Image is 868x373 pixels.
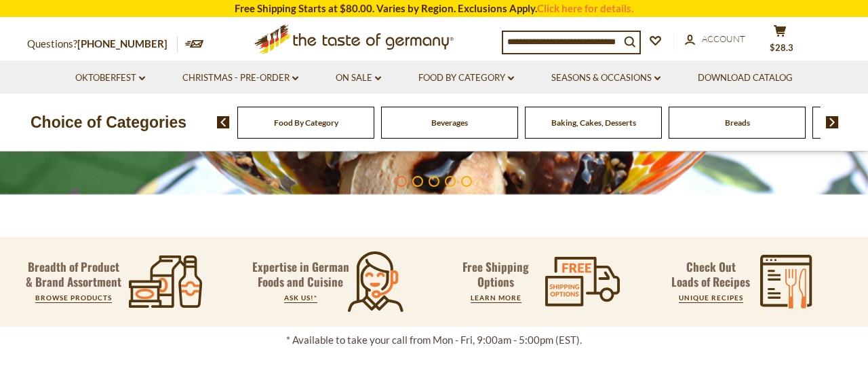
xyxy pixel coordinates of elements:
[217,116,230,128] img: previous arrow
[551,118,636,128] a: Baking, Cakes, Desserts
[702,33,745,44] span: Account
[284,294,317,302] a: ASK US!*
[679,294,743,302] a: UNIQUE RECIPES
[431,118,468,128] a: Beverages
[551,71,660,86] a: Seasons & Occasions
[27,35,178,53] p: Questions?
[685,32,745,47] a: Account
[252,260,349,289] p: Expertise in German Foods and Cuisine
[671,260,750,289] p: Check Out Loads of Recipes
[537,2,633,14] a: Click here for details.
[418,71,514,86] a: Food By Category
[35,294,112,302] a: BROWSE PRODUCTS
[336,71,381,86] a: On Sale
[77,37,167,50] a: [PHONE_NUMBER]
[725,118,750,128] a: Breads
[182,71,298,86] a: Christmas - PRE-ORDER
[274,118,338,128] a: Food By Category
[471,294,521,302] a: LEARN MORE
[770,42,793,53] span: $28.3
[451,260,540,289] p: Free Shipping Options
[698,71,793,86] a: Download Catalog
[75,71,145,86] a: Oktoberfest
[826,116,839,128] img: next arrow
[759,24,800,58] button: $28.3
[26,260,121,289] p: Breadth of Product & Brand Assortment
